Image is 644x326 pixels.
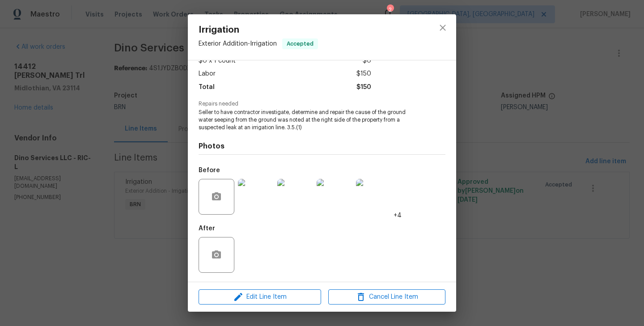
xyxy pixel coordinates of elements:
button: close [432,17,453,38]
span: $0 [363,55,371,68]
div: 2 [387,5,393,14]
h5: After [199,225,215,232]
span: Accepted [283,39,317,48]
span: Total [199,81,215,94]
span: Seller to have contractor investigate, determine and repair the cause of the ground water seeping... [199,109,421,131]
span: +4 [394,211,402,220]
h4: Photos [199,142,445,151]
span: Edit Line Item [201,292,318,303]
button: Cancel Line Item [328,289,445,305]
h5: Before [199,167,220,174]
span: Irrigation [199,25,318,35]
button: Edit Line Item [199,289,321,305]
span: Repairs needed [199,101,445,107]
span: Exterior Addition - Irrigation [199,41,277,47]
span: $150 [356,68,371,80]
span: Labor [199,68,216,80]
span: Cancel Line Item [331,292,443,303]
span: $150 [356,81,371,94]
span: $0 x 1 count [199,55,236,68]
